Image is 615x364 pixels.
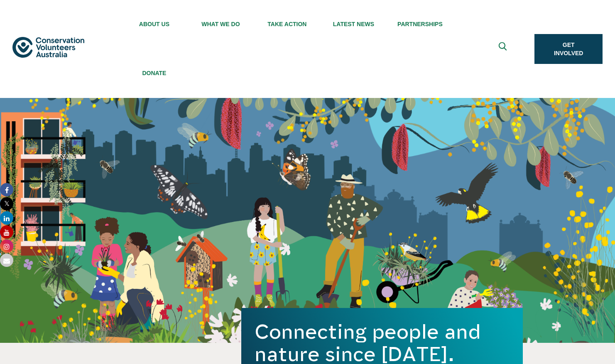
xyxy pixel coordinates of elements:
span: Donate [121,70,187,76]
span: About Us [121,21,187,27]
span: Latest News [320,21,387,27]
img: logo.svg [12,37,84,58]
a: Get Involved [534,34,603,64]
span: Take Action [254,21,320,27]
span: Expand search box [499,42,509,56]
button: Expand search box Close search box [494,39,514,59]
span: What We Do [187,21,254,27]
span: Partnerships [387,21,453,27]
